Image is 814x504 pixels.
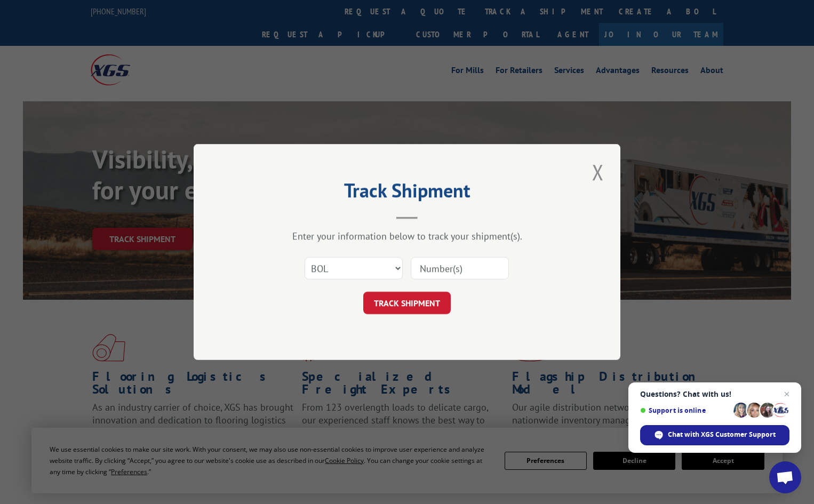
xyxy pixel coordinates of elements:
[668,430,776,439] span: Chat with XGS Customer Support
[363,292,451,314] button: TRACK SHIPMENT
[589,157,607,187] button: Close modal
[640,425,789,445] span: Chat with XGS Customer Support
[640,390,789,398] span: Questions? Chat with us!
[247,230,567,242] div: Enter your information below to track your shipment(s).
[769,461,801,493] a: Open chat
[640,406,730,414] span: Support is online
[247,183,567,203] h2: Track Shipment
[411,257,509,279] input: Number(s)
